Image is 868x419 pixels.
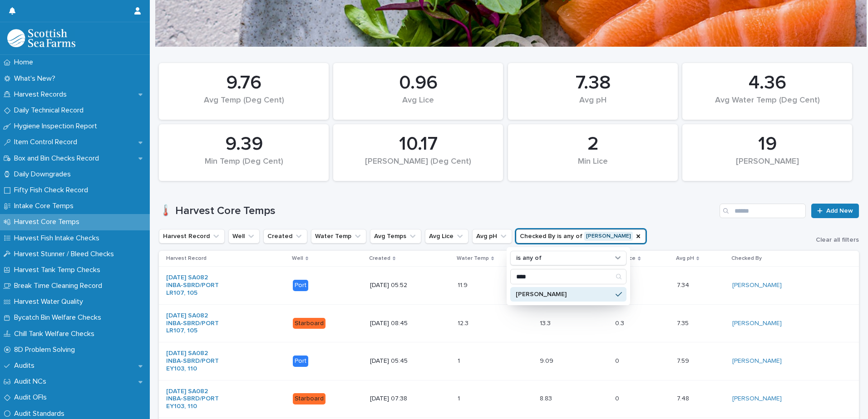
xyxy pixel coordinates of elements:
[676,253,694,263] p: Avg pH
[698,96,837,115] div: Avg Water Temp (Deg Cent)
[511,269,626,284] input: Search
[174,72,313,94] div: 9.76
[677,280,691,289] p: 7.34
[349,133,488,156] div: 10.17
[10,377,54,386] p: Audit NCs
[10,313,108,322] p: Bycatch Bin Welfare Checks
[10,393,54,402] p: Audit OFIs
[228,229,260,244] button: Well
[293,280,308,291] div: Port
[516,229,646,244] button: Checked By
[10,297,90,306] p: Harvest Water Quality
[10,90,74,99] p: Harvest Records
[10,122,104,131] p: Hygiene Inspection Report
[10,186,95,195] p: Fifty Fish Check Record
[677,356,691,365] p: 7.59
[10,74,63,83] p: What's New?
[516,291,612,297] p: [PERSON_NAME]
[698,157,837,176] div: [PERSON_NAME]
[540,393,554,403] p: 8.83
[10,346,82,354] p: 8D Problem Solving
[7,29,75,47] img: mMrefqRFQpe26GRNOUkG
[523,133,662,156] div: 2
[10,106,91,115] p: Daily Technical Record
[698,72,837,94] div: 4.36
[523,157,662,176] div: Min Lice
[615,393,621,403] p: 0
[720,204,806,218] input: Search
[10,234,107,243] p: Harvest Fish Intake Checks
[10,154,106,163] p: Box and Bin Checks Record
[458,318,470,327] p: 12.3
[540,318,552,327] p: 13.3
[166,312,223,335] a: [DATE] SA082 INBA-SBRD/PORT LR107, 105
[293,318,325,329] div: Starboard
[311,229,366,244] button: Water Temp
[10,138,84,146] p: Item Control Record
[370,395,427,403] p: [DATE] 07:38
[292,253,303,263] p: Well
[159,342,859,380] tr: [DATE] SA082 INBA-SBRD/PORT EY103, 110 Port[DATE] 05:4511 9.099.09 00 7.597.59 [PERSON_NAME]
[349,157,488,176] div: [PERSON_NAME] (Deg Cent)
[159,267,859,304] tr: [DATE] SA082 INBA-SBRD/PORT LR107, 105 Port[DATE] 05:5211.911.9 13.3113.31 0.10.1 7.347.34 [PERSO...
[615,356,621,365] p: 0
[732,282,782,289] a: [PERSON_NAME]
[523,96,662,115] div: Avg pH
[458,356,462,365] p: 1
[811,204,859,218] a: Add New
[732,357,782,365] a: [PERSON_NAME]
[370,229,421,244] button: Avg Temps
[166,388,223,410] a: [DATE] SA082 INBA-SBRD/PORT EY103, 110
[540,356,555,365] p: 9.09
[458,393,462,403] p: 1
[370,320,427,327] p: [DATE] 08:45
[732,320,782,327] a: [PERSON_NAME]
[159,229,225,244] button: Harvest Record
[349,72,488,94] div: 0.96
[166,350,223,372] a: [DATE] SA082 INBA-SBRD/PORT EY103, 110
[10,361,42,370] p: Audits
[731,253,762,263] p: Checked By
[159,380,859,418] tr: [DATE] SA082 INBA-SBRD/PORT EY103, 110 Starboard[DATE] 07:3811 8.838.83 00 7.487.48 [PERSON_NAME]
[369,253,390,263] p: Created
[10,282,109,290] p: Break Time Cleaning Record
[10,250,121,258] p: Harvest Stunner / Bleed Checks
[677,393,691,403] p: 7.48
[677,318,690,327] p: 7.35
[10,218,87,226] p: Harvest Core Temps
[10,58,40,67] p: Home
[293,393,325,404] div: Starboard
[349,96,488,115] div: Avg Lice
[516,254,542,262] p: is any of
[10,266,108,274] p: Harvest Tank Temp Checks
[809,237,859,243] button: Clear all filters
[166,274,223,297] a: [DATE] SA082 INBA-SBRD/PORT LR107, 105
[510,269,626,284] div: Search
[458,280,469,289] p: 11.9
[174,133,313,156] div: 9.39
[159,304,859,342] tr: [DATE] SA082 INBA-SBRD/PORT LR107, 105 Starboard[DATE] 08:4512.312.3 13.313.3 0.30.3 7.357.35 [PE...
[10,409,72,418] p: Audit Standards
[174,157,313,176] div: Min Temp (Deg Cent)
[159,205,716,218] h1: 🌡️ Harvest Core Temps
[816,237,859,243] span: Clear all filters
[293,356,308,367] div: Port
[523,72,662,94] div: 7.38
[10,202,81,210] p: Intake Core Temps
[174,96,313,115] div: Avg Temp (Deg Cent)
[698,133,837,156] div: 19
[370,282,427,289] p: [DATE] 05:52
[732,395,782,403] a: [PERSON_NAME]
[263,229,307,244] button: Created
[615,318,626,327] p: 0.3
[826,208,853,214] span: Add New
[10,330,102,338] p: Chill Tank Welfare Checks
[472,229,512,244] button: Avg pH
[166,253,207,263] p: Harvest Record
[10,170,78,179] p: Daily Downgrades
[457,253,489,263] p: Water Temp
[370,357,427,365] p: [DATE] 05:45
[425,229,469,244] button: Avg Lice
